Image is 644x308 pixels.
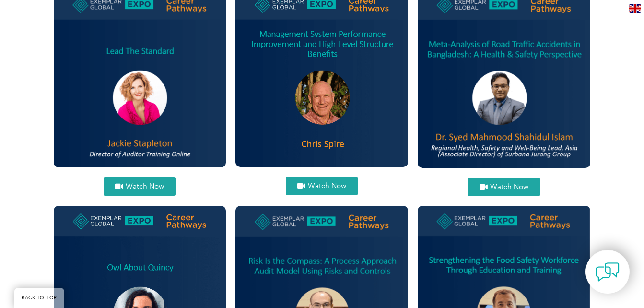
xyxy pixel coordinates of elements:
img: en [629,4,641,13]
a: Watch Now [468,178,540,196]
a: Watch Now [104,177,176,196]
span: Watch Now [308,182,346,190]
a: BACK TO TOP [14,288,64,308]
img: contact-chat.png [596,260,620,284]
span: Watch Now [490,183,528,190]
span: Watch Now [126,183,164,190]
a: Watch Now [286,177,358,195]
